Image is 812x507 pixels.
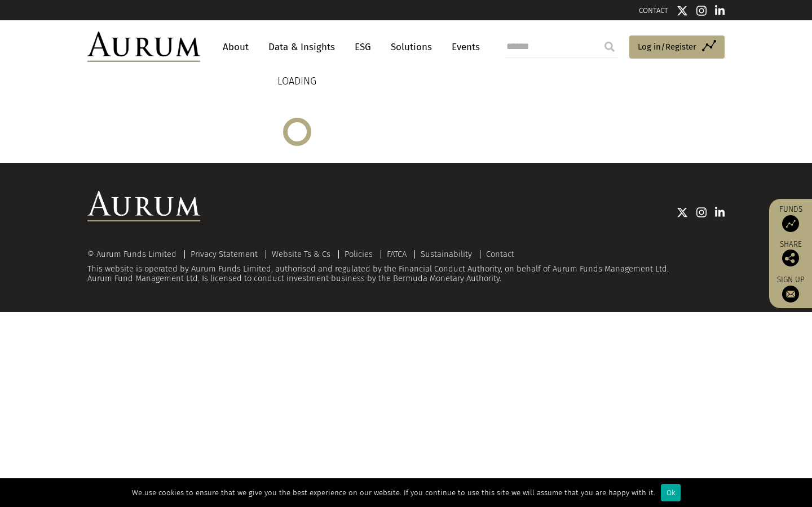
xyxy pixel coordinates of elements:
[715,207,725,218] img: Linkedin icon
[629,35,725,59] a: Log in/Register
[87,32,200,62] img: Aurum
[387,249,407,259] a: FATCA
[385,37,438,57] a: Solutions
[696,5,707,16] img: Instagram icon
[486,249,514,259] a: Contact
[345,249,373,259] a: Policies
[775,204,806,232] a: Funds
[775,241,806,266] div: Share
[775,275,806,303] a: Sign up
[782,250,799,266] img: Share this post
[638,40,696,54] span: Log in/Register
[598,35,621,58] input: Submit
[421,249,472,259] a: Sustainability
[349,37,377,57] a: ESG
[639,6,668,15] a: CONTACT
[446,37,480,57] a: Events
[272,249,330,259] a: Website Ts & Cs
[277,73,316,90] p: LOADING
[87,250,182,259] div: © Aurum Funds Limited
[677,207,688,218] img: Twitter icon
[677,5,688,16] img: Twitter icon
[696,207,707,218] img: Instagram icon
[715,5,725,16] img: Linkedin icon
[782,215,799,232] img: Access Funds
[191,249,258,259] a: Privacy Statement
[217,37,254,57] a: About
[87,191,200,221] img: Aurum Logo
[87,250,725,284] div: This website is operated by Aurum Funds Limited, authorised and regulated by the Financial Conduc...
[263,37,341,57] a: Data & Insights
[782,286,799,303] img: Sign up to our newsletter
